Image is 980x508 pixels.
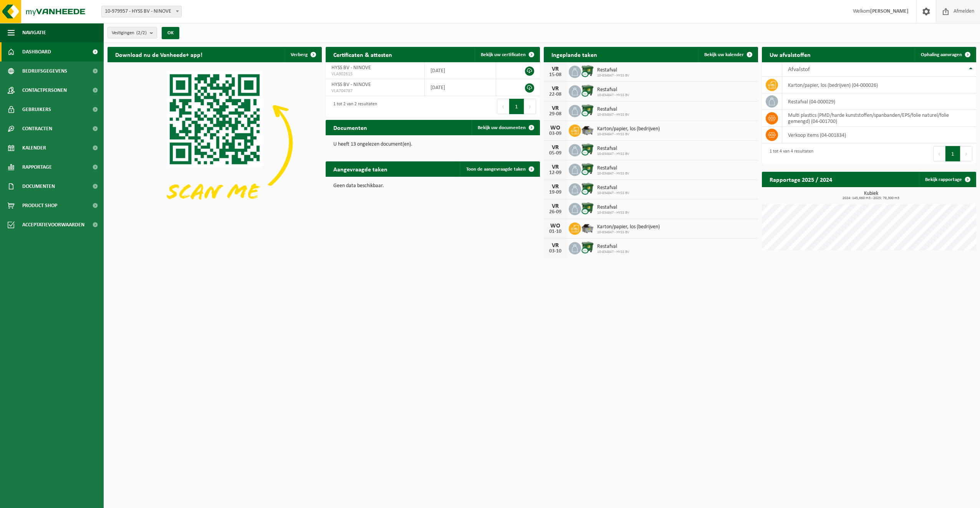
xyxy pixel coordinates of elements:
a: Bekijk rapportage [919,172,975,187]
div: VR [548,184,563,190]
strong: [PERSON_NAME] [870,8,909,14]
span: 10-834847 - HYSS BV [597,250,629,254]
span: 10-834847 - HYSS BV [597,132,660,137]
div: WO [548,223,563,229]
span: Gebruikers [22,100,51,119]
span: Contactpersonen [22,81,67,100]
div: 12-09 [548,170,563,176]
span: 10-834847 - HYSS BV [597,93,629,98]
h2: Download nu de Vanheede+ app! [108,47,210,62]
span: 10-834847 - HYSS BV [597,152,629,156]
div: VR [548,86,563,92]
img: WB-5000-GAL-GY-01 [581,123,594,136]
span: 10-834847 - HYSS BV [597,113,629,117]
span: 10-834847 - HYSS BV [597,191,629,196]
button: Next [960,146,972,161]
span: 10-834847 - HYSS BV [597,230,660,235]
img: WB-1100-CU [581,84,594,97]
span: Restafval [597,185,629,191]
a: Bekijk uw documenten [472,120,539,135]
span: HYSS BV - NINOVE [331,65,371,71]
td: restafval (04-000029) [782,93,976,110]
span: HYSS BV - NINOVE [331,82,371,88]
img: WB-1100-CU [581,104,594,117]
span: Restafval [597,146,629,152]
button: 1 [509,99,524,114]
div: 19-09 [548,190,563,195]
img: WB-1100-CU [581,241,594,254]
div: 03-10 [548,249,563,254]
div: 29-08 [548,111,563,117]
button: Verberg [285,47,321,62]
h2: Aangevraagde taken [326,161,395,176]
span: 2024: 145,660 m3 - 2025: 79,300 m3 [766,196,976,200]
span: 10-834847 - HYSS BV [597,211,629,215]
a: Bekijk uw certificaten [475,47,539,62]
span: 10-834847 - HYSS BV [597,171,629,176]
a: Toon de aangevraagde taken [460,161,539,177]
span: Restafval [597,204,629,211]
span: Bekijk uw kalender [704,52,744,57]
span: Restafval [597,165,629,171]
img: WB-1100-CU [581,182,594,195]
span: Rapportage [22,158,52,177]
img: WB-1100-CU [581,65,594,78]
h2: Ingeplande taken [544,47,605,62]
span: Bekijk uw documenten [478,125,526,130]
span: Toon de aangevraagde taken [466,167,526,172]
span: Vestigingen [112,27,147,39]
p: U heeft 13 ongelezen document(en). [333,142,532,147]
button: OK [162,27,179,39]
span: Karton/papier, los (bedrijven) [597,126,660,132]
h2: Rapportage 2025 / 2024 [762,172,840,187]
span: Restafval [597,67,629,73]
h2: Certificaten & attesten [326,47,400,62]
span: Contracten [22,119,52,138]
span: Bekijk uw certificaten [481,52,526,57]
span: 10-834847 - HYSS BV [597,73,629,78]
p: Geen data beschikbaar. [333,183,532,189]
img: WB-1100-CU [581,163,594,176]
div: VR [548,144,563,151]
span: Kalender [22,138,46,158]
img: WB-1100-CU [581,202,594,215]
a: Bekijk uw kalender [698,47,757,62]
div: 26-09 [548,209,563,215]
div: WO [548,125,563,131]
span: Karton/papier, los (bedrijven) [597,224,660,230]
span: Acceptatievoorwaarden [22,215,84,234]
div: 1 tot 4 van 4 resultaten [766,145,813,162]
td: [DATE] [425,62,496,79]
span: Verberg [291,52,308,57]
span: Restafval [597,106,629,113]
div: 22-08 [548,92,563,97]
td: multi plastics (PMD/harde kunststoffen/spanbanden/EPS/folie naturel/folie gemengd) (04-001700) [782,110,976,127]
img: Download de VHEPlus App [108,62,322,223]
div: VR [548,242,563,249]
div: VR [548,164,563,170]
td: karton/papier, los (bedrijven) (04-000026) [782,77,976,93]
button: Previous [933,146,945,161]
button: Next [524,99,536,114]
span: Restafval [597,87,629,93]
span: Afvalstof [788,66,810,73]
span: Dashboard [22,42,51,61]
span: VLA704787 [331,88,419,94]
div: 01-10 [548,229,563,234]
span: Restafval [597,244,629,250]
count: (2/2) [136,30,147,35]
h2: Documenten [326,120,375,135]
button: 1 [945,146,960,161]
div: 03-09 [548,131,563,136]
td: [DATE] [425,79,496,96]
span: VLA902615 [331,71,419,77]
div: VR [548,105,563,111]
div: VR [548,66,563,72]
button: Vestigingen(2/2) [108,27,157,38]
div: 15-08 [548,72,563,78]
span: Documenten [22,177,55,196]
td: verkoop items (04-001834) [782,127,976,143]
div: 1 tot 2 van 2 resultaten [329,98,377,115]
span: Navigatie [22,23,46,42]
span: Product Shop [22,196,57,215]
